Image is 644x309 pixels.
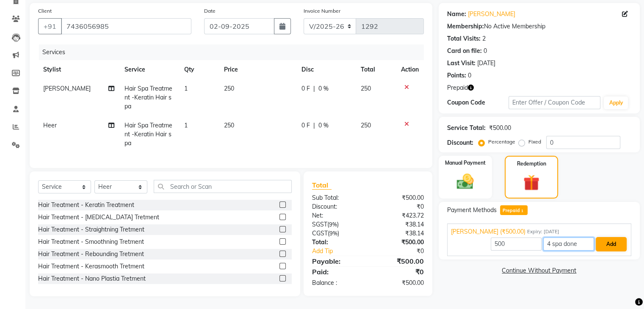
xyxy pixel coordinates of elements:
div: Coupon Code [447,98,509,107]
div: [DATE] [477,59,495,68]
label: Date [204,7,216,15]
th: Action [396,60,424,79]
span: 0 % [318,121,329,130]
span: Hair Spa Treatment -Keratin Hair spa [124,85,172,110]
div: Hair Treatment - Kerasmooth Tretment [38,262,144,271]
div: Points: [447,71,466,80]
span: Prepaid [500,205,528,215]
div: ₹423.72 [368,211,430,220]
div: 0 [468,71,471,80]
span: 9% [329,230,337,237]
span: Prepaid [447,83,468,92]
div: Discount: [447,138,473,147]
div: Hair Treatment - Straightning Tretment [38,225,144,234]
input: Search by Name/Mobile/Email/Code [61,18,191,34]
span: 0 F [301,121,310,130]
div: Net: [306,211,368,220]
img: _gift.svg [518,173,544,193]
div: ₹500.00 [368,279,430,287]
span: 250 [361,121,371,129]
div: Hair Treatment - Keratin Treatment [38,201,134,210]
img: _cash.svg [451,172,479,191]
div: ( ) [306,229,368,238]
th: Disc [296,60,356,79]
th: Price [219,60,296,79]
input: Enter Offer / Coupon Code [509,96,601,109]
div: Name: [447,10,466,19]
div: Last Visit: [447,59,475,68]
span: [PERSON_NAME] (₹500.00) [451,227,525,236]
span: 9% [329,221,337,228]
span: SGST [312,221,327,228]
input: Amount [491,237,542,251]
div: 0 [484,47,487,55]
span: [PERSON_NAME] [43,85,91,92]
label: Fixed [528,138,541,146]
div: Hair Treatment - Rebounding Tretment [38,250,144,259]
div: Discount: [306,202,368,211]
span: CGST [312,229,328,237]
div: ₹38.14 [368,229,430,238]
span: Total [312,181,332,190]
span: 250 [224,121,234,129]
label: Invoice Number [304,7,340,15]
div: Payable: [306,256,368,266]
div: Service Total: [447,124,486,132]
div: ₹500.00 [368,256,430,266]
div: Total Visits: [447,34,481,43]
span: | [313,84,315,93]
div: Total: [306,238,368,247]
div: Card on file: [447,47,482,55]
div: ₹0 [378,247,430,256]
label: Redemption [517,160,546,168]
span: 1 [520,209,525,214]
label: Manual Payment [445,159,486,167]
label: Client [38,7,52,15]
th: Stylist [38,60,119,79]
a: [PERSON_NAME] [468,10,515,19]
div: Paid: [306,267,368,277]
div: Balance : [306,279,368,287]
div: No Active Membership [447,22,631,31]
div: Services [39,44,430,60]
div: Hair Treatment - Nano Plastia Tretment [38,274,146,283]
div: ₹500.00 [489,124,511,132]
th: Qty [179,60,219,79]
input: Search or Scan [154,180,292,193]
button: Add [596,237,627,251]
div: Hair Treatment - [MEDICAL_DATA] Tretment [38,213,159,222]
div: Sub Total: [306,193,368,202]
th: Service [119,60,179,79]
span: 1 [184,121,188,129]
button: +91 [38,18,62,34]
span: 0 F [301,84,310,93]
span: 1 [184,85,188,92]
span: Expiry: [DATE] [527,228,559,235]
a: Add Tip [306,247,378,256]
input: note [543,237,594,251]
div: ₹0 [368,202,430,211]
span: Hair Spa Treatment -Keratin Hair spa [124,121,172,147]
span: Payment Methods [447,206,497,215]
div: 2 [482,34,486,43]
span: 250 [361,85,371,92]
span: 250 [224,85,234,92]
div: ₹500.00 [368,193,430,202]
label: Percentage [488,138,515,146]
button: Apply [604,97,628,109]
div: ₹500.00 [368,238,430,247]
a: Continue Without Payment [440,266,638,275]
span: 0 % [318,84,329,93]
div: Hair Treatment - Smoothning Tretment [38,237,144,246]
div: Membership: [447,22,484,31]
div: ₹0 [368,267,430,277]
div: ₹38.14 [368,220,430,229]
span: Heer [43,121,57,129]
div: ( ) [306,220,368,229]
span: | [313,121,315,130]
th: Total [356,60,396,79]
